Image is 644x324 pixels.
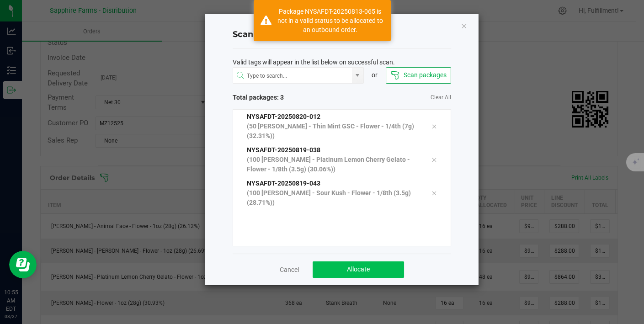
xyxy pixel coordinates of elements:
div: Remove tag [425,154,444,165]
div: Package NYSAFDT-20250813-065 is not in a valid status to be allocated to an outbound order. [277,7,384,34]
input: NO DATA FOUND [233,68,352,84]
span: Valid tags will appear in the list below on successful scan. [233,58,395,67]
div: Remove tag [425,121,444,132]
a: Clear All [431,94,451,101]
button: Close [461,20,467,31]
span: Total packages: 3 [233,93,342,102]
a: Cancel [280,265,299,274]
span: Allocate [347,266,370,273]
button: Allocate [313,261,404,278]
p: (100 [PERSON_NAME] - Sour Kush - Flower - 1/8th (3.5g) (28.71%)) [247,188,418,207]
div: or [364,70,386,80]
span: NYSAFDT-20250820-012 [247,113,320,120]
span: NYSAFDT-20250819-038 [247,146,320,154]
p: (50 [PERSON_NAME] - Thin Mint GSC - Flower - 1/4th (7g) (32.31%)) [247,122,418,141]
span: NYSAFDT-20250819-043 [247,180,320,187]
h4: Scan Packages to Allocate [233,29,451,41]
button: Scan packages [386,67,451,84]
div: Remove tag [425,187,444,198]
p: (100 [PERSON_NAME] - Platinum Lemon Cherry Gelato - Flower - 1/8th (3.5g) (30.06%)) [247,155,418,174]
iframe: Resource center [9,251,37,278]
